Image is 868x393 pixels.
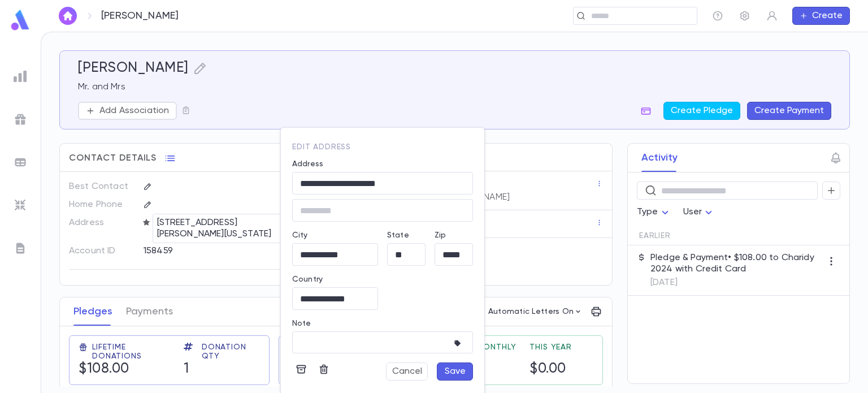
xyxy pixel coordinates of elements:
[292,231,308,240] label: City
[386,362,428,381] button: Cancel
[435,231,446,240] label: Zip
[437,362,473,381] button: Save
[292,143,351,151] span: edit address
[292,159,323,169] label: Address
[292,319,311,328] label: Note
[387,231,409,240] label: State
[292,275,323,284] label: Country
